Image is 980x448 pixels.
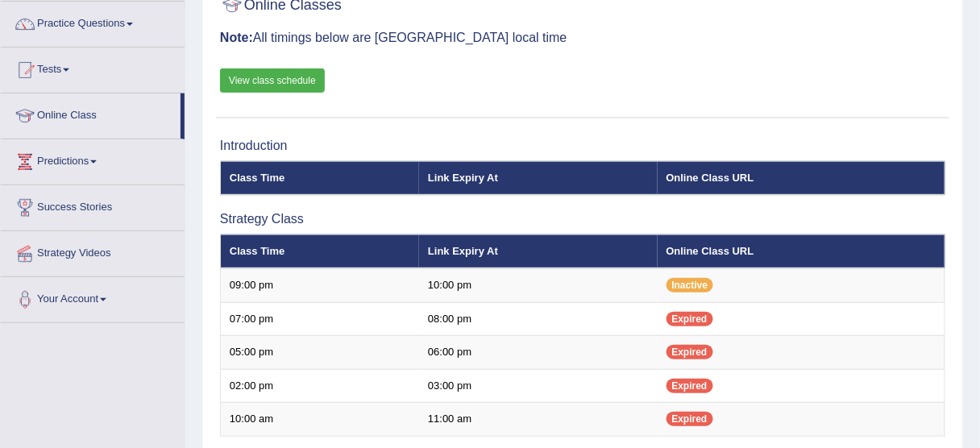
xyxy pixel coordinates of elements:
[221,403,420,437] td: 10:00 am
[419,234,657,268] th: Link Expiry At
[220,68,325,93] a: View class schedule
[1,93,181,134] a: Online Class
[221,234,420,268] th: Class Time
[221,268,420,302] td: 09:00 pm
[1,48,185,88] a: Tests
[220,212,945,226] h3: Strategy Class
[1,277,185,317] a: Your Account
[419,403,657,437] td: 11:00 am
[666,278,714,292] span: Inactive
[1,139,185,180] a: Predictions
[221,336,420,370] td: 05:00 pm
[220,139,945,153] h3: Introduction
[419,302,657,336] td: 08:00 pm
[419,336,657,370] td: 06:00 pm
[221,369,420,403] td: 02:00 pm
[220,31,253,44] b: Note:
[658,234,945,268] th: Online Class URL
[666,312,713,326] span: Expired
[221,161,420,195] th: Class Time
[1,185,185,226] a: Success Stories
[1,231,185,272] a: Strategy Videos
[666,379,713,393] span: Expired
[1,2,185,42] a: Practice Questions
[419,268,657,302] td: 10:00 pm
[419,369,657,403] td: 03:00 pm
[419,161,657,195] th: Link Expiry At
[220,31,945,45] h3: All timings below are [GEOGRAPHIC_DATA] local time
[666,412,713,426] span: Expired
[666,345,713,359] span: Expired
[658,161,945,195] th: Online Class URL
[221,302,420,336] td: 07:00 pm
